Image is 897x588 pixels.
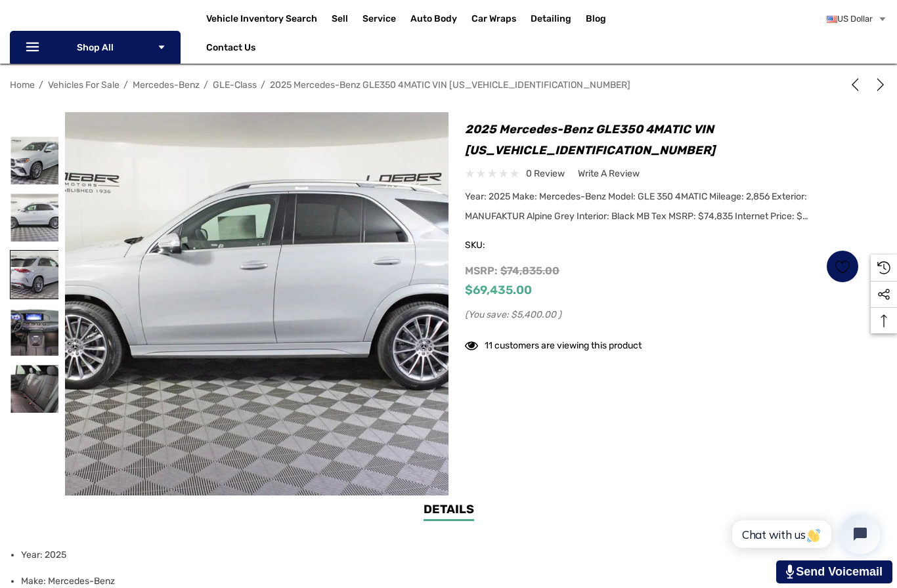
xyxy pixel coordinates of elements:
[11,365,58,413] img: For Sale 2025 Mercedes-Benz GLE350 4MATIC VIN 4JGFB4FB5SB329445
[871,314,897,327] svg: Top
[332,6,362,32] a: Sell
[869,78,887,91] a: Next
[826,250,859,283] a: Wish List
[465,264,498,277] span: MSRP:
[558,309,561,320] span: )
[465,236,531,255] span: SKU:
[410,13,457,28] span: Auto Body
[877,288,890,301] svg: Social Media
[332,13,348,28] span: Sell
[213,79,257,91] a: GLE-Class
[10,31,181,64] p: Shop All
[21,542,879,568] li: Year: 2025
[10,73,887,96] nav: Breadcrumb
[835,259,850,274] svg: Wish List
[465,119,859,161] h1: 2025 Mercedes-Benz GLE350 4MATIC VIN [US_VEHICLE_IDENTIFICATION_NUMBER]
[270,79,630,91] a: 2025 Mercedes-Benz GLE350 4MATIC VIN [US_VEHICLE_IDENTIFICATION_NUMBER]
[526,165,565,182] span: 0 review
[500,264,559,277] span: $74,835.00
[11,136,58,184] img: For Sale 2025 Mercedes-Benz GLE350 4MATIC VIN 4JGFB4FB5SB329445
[848,78,867,91] a: Previous
[877,261,890,274] svg: Recently Viewed
[586,13,606,28] a: Blog
[48,79,120,91] a: Vehicles For Sale
[410,6,471,32] a: Auto Body
[531,13,571,28] span: Detailing
[424,501,474,521] a: Details
[206,13,317,28] a: Vehicle Inventory Search
[362,13,396,28] span: Service
[578,168,640,180] span: Write a Review
[578,165,640,182] a: Write a Review
[465,333,642,354] div: 11 customers are viewing this product
[471,13,516,28] span: Car Wraps
[11,308,58,356] img: For Sale 2025 Mercedes-Benz GLE350 4MATIC VIN 4JGFB4FB5SB329445
[471,6,531,32] a: Car Wraps
[206,42,255,56] a: Contact Us
[531,6,586,32] a: Detailing
[10,79,35,91] a: Home
[157,43,166,52] svg: Icon Arrow Down
[718,503,891,565] iframe: Tidio Chat
[465,309,509,320] span: (You save:
[465,283,532,297] span: $69,435.00
[362,6,410,32] a: Service
[133,79,200,91] a: Mercedes-Benz
[786,564,795,579] img: PjwhLS0gR2VuZXJhdG9yOiBHcmF2aXQuaW8gLS0+PHN2ZyB4bWxucz0iaHR0cDovL3d3dy53My5vcmcvMjAwMC9zdmciIHhtb...
[827,6,887,32] a: USD
[465,191,808,222] span: Year: 2025 Make: Mercedes-Benz Model: GLE 350 4MATIC Mileage: 2,856 Exterior: MANUFAKTUR Alpine G...
[511,309,556,320] span: $5,400.00
[11,194,58,241] img: For Sale 2025 Mercedes-Benz GLE350 4MATIC VIN 4JGFB4FB5SB329445
[776,560,892,583] a: Send Voicemail
[24,40,44,55] svg: Icon Line
[11,251,58,299] img: For Sale 2025 Mercedes-Benz GLE350 4MATIC VIN 4JGFB4FB5SB329445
